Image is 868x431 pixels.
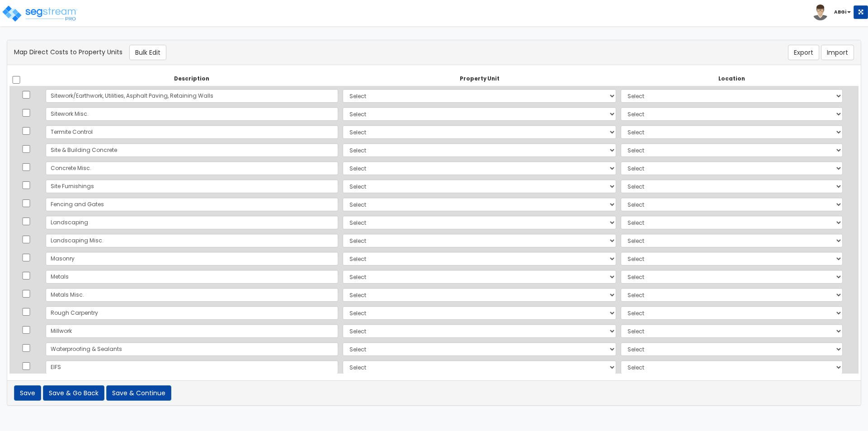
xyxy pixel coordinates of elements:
button: Bulk Edit [129,45,166,60]
img: avatar.png [812,5,828,20]
button: Save [14,385,41,401]
b: ABGi [834,9,846,15]
button: Save & Go Back [43,385,104,401]
div: Map Direct Costs to Property Units [7,45,576,60]
button: Export [788,45,819,60]
th: Location [618,72,845,86]
button: Import [821,45,854,60]
th: Description [43,72,341,86]
th: Property Unit [340,72,618,86]
button: Save & Continue [106,385,171,401]
img: logo_pro_r.png [1,5,78,23]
